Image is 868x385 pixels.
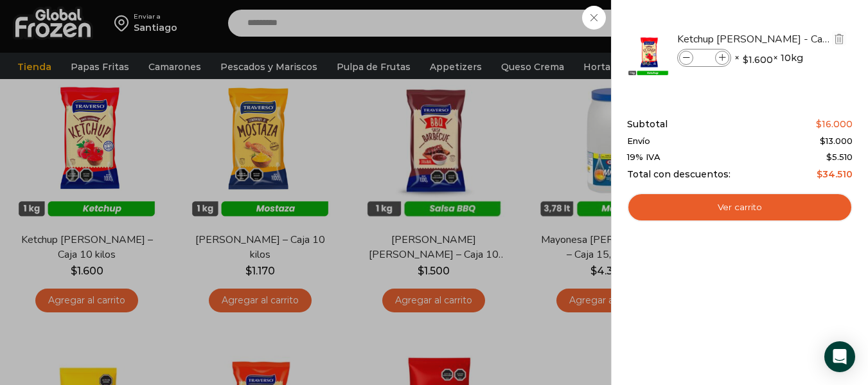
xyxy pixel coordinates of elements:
[824,341,855,372] div: Open Intercom Messenger
[817,168,853,180] bdi: 34.510
[817,168,822,180] span: $
[627,119,668,130] span: Subtotal
[627,152,660,163] span: 19% IVA
[695,51,714,65] input: Product quantity
[627,193,853,222] a: Ver carrito
[743,53,773,66] bdi: 1.600
[677,32,830,46] a: Ketchup [PERSON_NAME] - Caja 10 kilos
[833,33,845,44] img: Eliminar Ketchup Traverso - Caja 10 kilos del carrito
[816,118,822,130] span: $
[832,31,846,48] a: Eliminar Ketchup Traverso - Caja 10 kilos del carrito
[743,53,748,66] span: $
[816,118,853,130] bdi: 16.000
[820,136,826,146] span: $
[734,49,803,67] span: × × 10kg
[820,136,853,146] bdi: 13.000
[826,152,832,162] span: $
[627,169,731,180] span: Total con descuentos:
[826,152,853,162] span: 5.510
[627,136,650,147] span: Envío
